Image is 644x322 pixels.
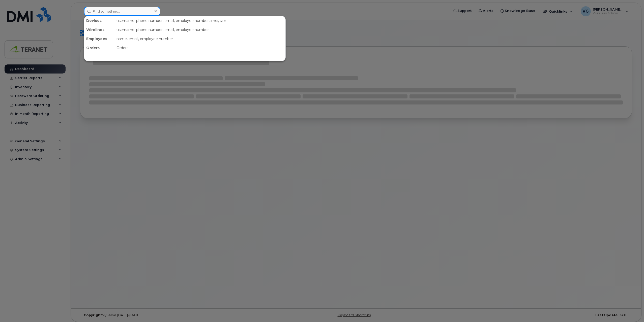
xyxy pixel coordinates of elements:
div: Orders [84,43,114,52]
div: Employees [84,34,114,43]
div: Wirelines [84,25,114,34]
div: Orders [114,43,285,52]
div: Devices [84,16,114,25]
div: username, phone number, email, employee number, imei, sim [114,16,285,25]
div: name, email, employee number [114,34,285,43]
div: username, phone number, email, employee number [114,25,285,34]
